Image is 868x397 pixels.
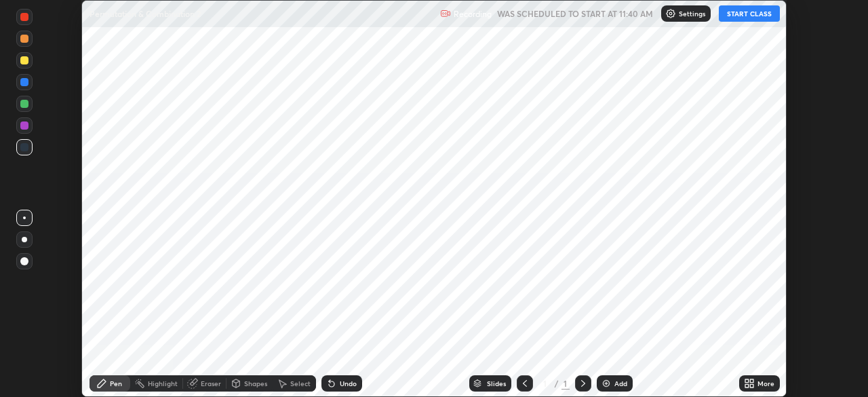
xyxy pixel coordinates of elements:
div: Select [290,380,311,387]
div: 1 [538,379,552,387]
div: Slides [487,380,506,387]
img: add-slide-button [601,378,612,389]
p: Permutation & Combination 2 [90,8,201,19]
div: 1 [561,377,570,390]
p: Recording [454,9,492,19]
div: Undo [340,380,357,387]
div: More [757,380,774,387]
div: Shapes [244,380,267,387]
img: recording.375f2c34.svg [440,8,451,19]
button: START CLASS [719,5,780,22]
img: class-settings-icons [665,8,676,19]
div: / [555,379,559,387]
div: Eraser [201,380,221,387]
div: Highlight [148,380,178,387]
div: Pen [110,380,122,387]
p: Settings [679,10,705,17]
div: Add [614,380,627,387]
h5: WAS SCHEDULED TO START AT 11:40 AM [497,7,653,20]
